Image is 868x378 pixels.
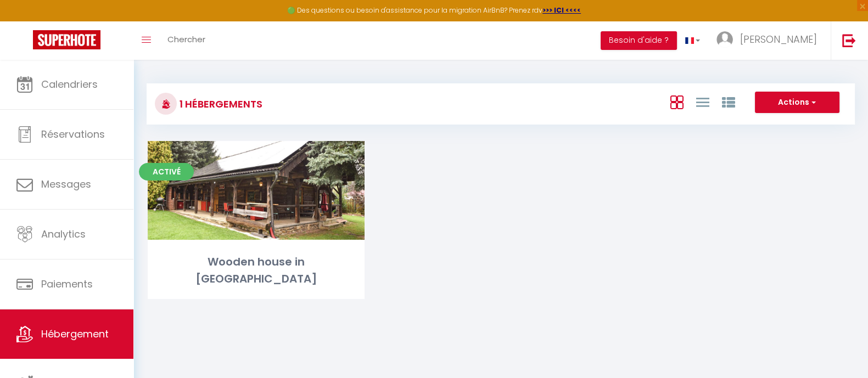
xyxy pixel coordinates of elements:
span: Paiements [41,277,93,291]
a: Vue en Box [670,93,683,111]
a: ... [PERSON_NAME] [708,21,831,60]
button: Actions [755,92,839,114]
button: Besoin d'aide ? [601,31,677,50]
a: Vue en Liste [696,93,709,111]
img: logout [842,33,856,47]
span: Messages [41,177,91,191]
a: Vue par Groupe [721,93,735,111]
span: [PERSON_NAME] [740,32,817,46]
a: Chercher [159,21,214,60]
div: Wooden house in [GEOGRAPHIC_DATA] [148,253,365,288]
span: Chercher [167,33,205,45]
img: ... [716,31,733,48]
a: >>> ICI <<<< [542,5,581,15]
span: Activé [139,163,194,180]
span: Calendriers [41,77,98,91]
h3: 1 Hébergements [177,92,262,116]
img: Super Booking [33,30,100,49]
span: Hébergement [41,327,109,341]
span: Analytics [41,227,86,241]
span: Réservations [41,127,105,141]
